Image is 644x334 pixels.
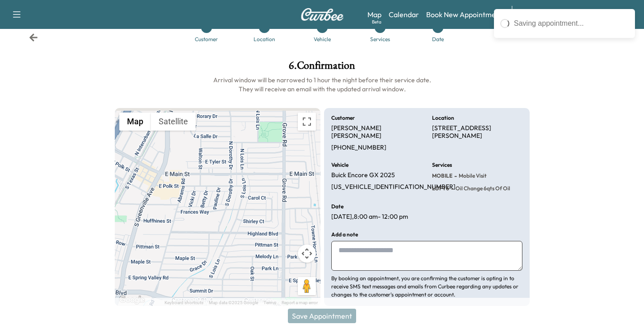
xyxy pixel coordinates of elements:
[331,274,522,299] p: By booking an appointment, you are confirming the customer is opting in to receive SMS text messa...
[117,294,147,306] img: Google
[432,162,452,168] h6: Services
[115,60,530,75] h1: 6 . Confirmation
[314,37,331,42] div: Vehicle
[432,172,452,179] span: MOBILE
[195,37,218,42] div: Customer
[432,124,522,140] p: [STREET_ADDRESS][PERSON_NAME]
[432,37,444,42] div: Date
[457,172,487,179] span: Mobile Visit
[115,75,530,94] h6: Arrival window will be narrowed to 1 hour the night before their service date. They will receive ...
[389,9,419,20] a: Calendar
[372,19,381,25] div: Beta
[298,277,316,295] button: Drag Pegman onto the map to open Street View
[29,33,38,42] div: Back
[432,115,454,121] h6: Location
[452,171,457,180] span: -
[331,144,386,152] p: [PHONE_NUMBER]
[331,213,408,221] p: [DATE] , 8:00 am - 12:00 pm
[449,184,454,193] span: -
[426,9,503,20] a: Book New Appointment
[331,171,395,179] p: Buick Encore GX 2025
[151,113,196,131] button: Show satellite imagery
[432,185,449,192] span: LOFT6
[117,294,147,306] a: Open this area in Google Maps (opens a new window)
[331,115,355,121] h6: Customer
[331,162,348,168] h6: Vehicle
[301,8,344,21] img: Curbee Logo
[454,185,510,192] span: Oil Change 6qts of oil
[254,37,275,42] div: Location
[331,204,343,209] h6: Date
[331,124,422,140] p: [PERSON_NAME] [PERSON_NAME]
[298,113,316,131] button: Toggle fullscreen view
[367,9,381,20] a: MapBeta
[119,113,151,131] button: Show street map
[298,245,316,263] button: Map camera controls
[331,232,358,237] h6: Add a note
[370,37,390,42] div: Services
[514,18,629,29] div: Saving appointment...
[331,183,456,191] p: [US_VEHICLE_IDENTIFICATION_NUMBER]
